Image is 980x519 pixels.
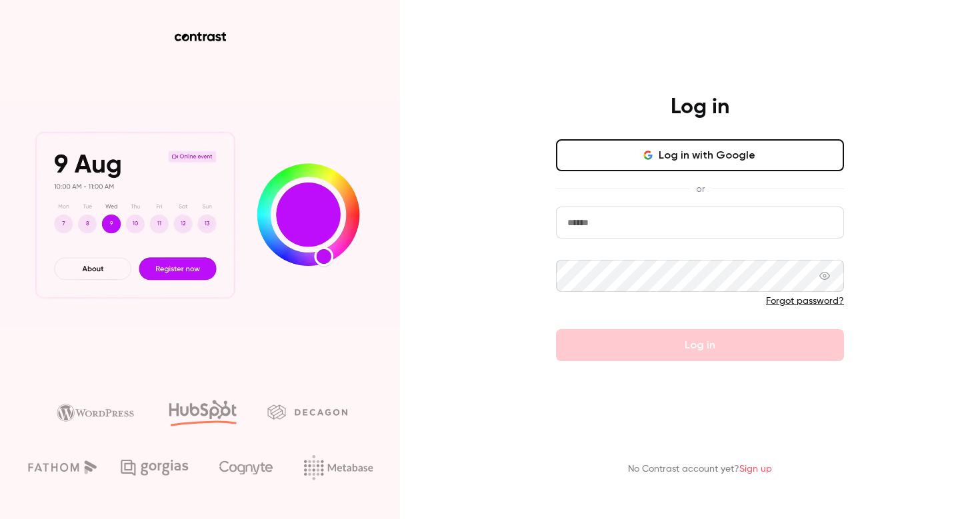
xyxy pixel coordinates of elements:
[739,464,772,474] a: Sign up
[766,296,844,306] a: Forgot password?
[671,94,729,121] h4: Log in
[267,404,347,419] img: decagon
[689,182,711,196] span: or
[556,139,844,171] button: Log in with Google
[628,462,772,476] p: No Contrast account yet?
